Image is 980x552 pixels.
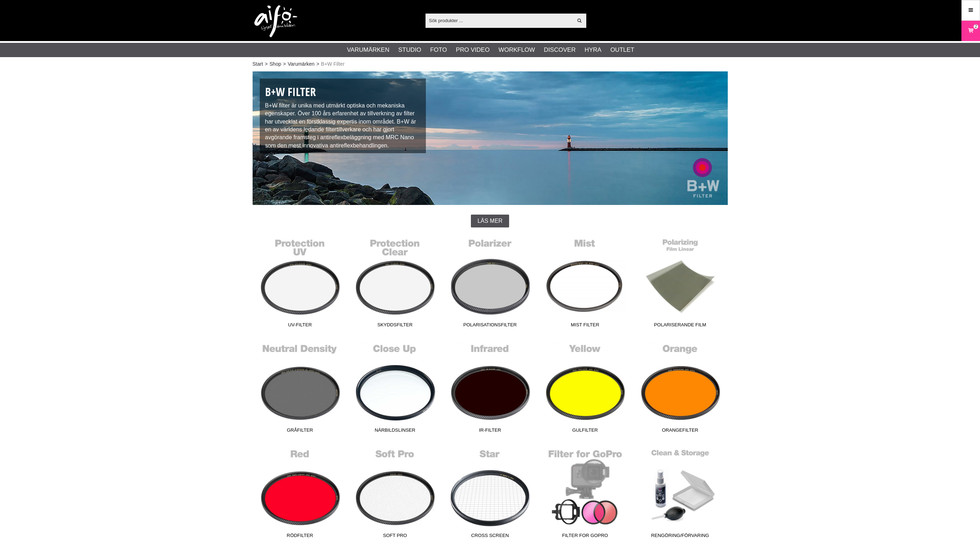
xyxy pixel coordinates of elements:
[398,45,421,55] a: Studio
[610,45,634,55] a: Outlet
[633,445,728,542] a: Rengöring/Förvaring
[253,71,728,205] img: B+W Filter
[253,445,348,542] a: Rödfilter
[347,45,389,55] a: Varumärken
[265,60,268,68] span: >
[348,532,443,542] span: Soft Pro
[321,60,345,68] span: B+W Filter
[962,22,980,39] a: 2
[633,340,728,436] a: Orangefilter
[975,23,977,30] span: 2
[348,445,443,542] a: Soft Pro
[269,60,281,68] a: Shop
[633,235,728,331] a: Polariserande film
[283,60,286,68] span: >
[538,321,633,331] span: Mist Filter
[443,340,538,436] a: IR-Filter
[538,532,633,542] span: Filter for GoPro
[253,321,348,331] span: UV-Filter
[254,5,297,37] img: logo.png
[443,427,538,436] span: IR-Filter
[253,60,263,68] a: Start
[538,427,633,436] span: Gulfilter
[633,427,728,436] span: Orangefilter
[253,340,348,436] a: Gråfilter
[538,235,633,331] a: Mist Filter
[633,321,728,331] span: Polariserande film
[430,45,447,55] a: Foto
[633,532,728,542] span: Rengöring/Förvaring
[316,60,319,68] span: >
[265,84,421,100] h1: B+W Filter
[456,45,489,55] a: Pro Video
[443,321,538,331] span: Polarisationsfilter
[443,532,538,542] span: Cross Screen
[253,235,348,331] a: UV-Filter
[443,445,538,542] a: Cross Screen
[498,45,535,55] a: Workflow
[348,427,443,436] span: Närbildslinser
[538,445,633,542] a: Filter for GoPro
[477,218,502,224] span: Läs mer
[426,15,573,26] input: Sök produkter ...
[348,235,443,331] a: Skyddsfilter
[288,60,314,68] a: Varumärken
[253,427,348,436] span: Gråfilter
[443,235,538,331] a: Polarisationsfilter
[260,79,426,153] div: B+W filter är unika med utmärkt optiska och mekaniska egenskaper. Över 100 års erfarenhet av till...
[584,45,601,55] a: Hyra
[253,532,348,542] span: Rödfilter
[538,340,633,436] a: Gulfilter
[348,340,443,436] a: Närbildslinser
[544,45,576,55] a: Discover
[348,321,443,331] span: Skyddsfilter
